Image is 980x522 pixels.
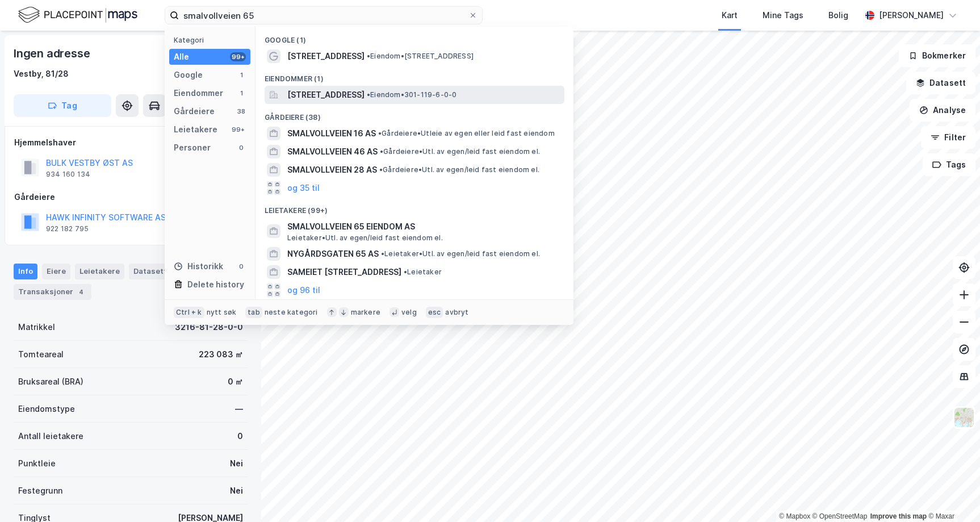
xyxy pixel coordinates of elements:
[379,165,539,174] span: Gårdeiere • Utl. av egen/leid fast eiendom el.
[287,283,320,297] button: og 96 til
[813,512,868,520] a: OpenStreetMap
[18,348,64,361] div: Tomteareal
[870,512,927,520] a: Improve this map
[237,143,246,152] div: 0
[46,170,90,179] div: 934 160 134
[237,107,246,116] div: 38
[265,308,318,317] div: neste kategori
[287,163,377,177] span: SMALVOLLVEIEN 28 AS
[179,7,468,24] input: Søk på adresse, matrikkel, gårdeiere, leietakere eller personer
[174,105,215,118] div: Gårdeiere
[174,123,217,136] div: Leietakere
[76,286,87,298] div: 4
[380,147,540,156] span: Gårdeiere • Utl. av egen/leid fast eiendom el.
[174,260,223,273] div: Historikk
[174,86,223,100] div: Eiendommer
[174,36,250,44] div: Kategori
[18,484,62,498] div: Festegrunn
[14,136,247,149] div: Hjemmelshaver
[921,126,975,149] button: Filter
[367,52,370,60] span: •
[378,129,382,137] span: •
[14,67,69,81] div: Vestby, 81/28
[351,308,380,317] div: markere
[237,70,246,80] div: 1
[899,44,975,67] button: Bokmerker
[237,262,246,271] div: 0
[256,65,573,86] div: Eiendommer (1)
[381,249,384,258] span: •
[401,308,417,317] div: velg
[779,512,810,520] a: Mapbox
[722,9,738,22] div: Kart
[287,127,376,140] span: SMALVOLLVEIEN 16 AS
[426,307,443,318] div: esc
[174,50,189,64] div: Alle
[187,278,244,291] div: Delete history
[18,5,137,25] img: logo.f888ab2527a4732fd821a326f86c7f29.svg
[199,348,243,361] div: 223 083 ㎡
[404,268,407,276] span: •
[75,264,124,279] div: Leietakere
[14,264,37,279] div: Info
[287,220,560,233] span: SMALVOLLVEIEN 65 EIENDOM AS
[129,264,185,279] div: Datasett
[445,308,468,317] div: avbryt
[378,129,555,138] span: Gårdeiere • Utleie av egen eller leid fast eiendom
[18,457,56,470] div: Punktleie
[367,90,457,99] span: Eiendom • 301-119-6-0-0
[14,94,111,117] button: Tag
[367,52,474,61] span: Eiendom • [STREET_ADDRESS]
[763,9,803,22] div: Mine Tags
[828,9,848,22] div: Bolig
[879,9,944,22] div: [PERSON_NAME]
[923,153,975,176] button: Tags
[287,181,320,195] button: og 35 til
[230,484,243,498] div: Nei
[175,320,243,334] div: 3216-81-28-0-0
[18,429,83,443] div: Antall leietakere
[287,49,365,63] span: [STREET_ADDRESS]
[237,89,246,98] div: 1
[379,165,383,174] span: •
[287,233,443,243] span: Leietaker • Utl. av egen/leid fast eiendom el.
[256,27,573,47] div: Google (1)
[256,104,573,124] div: Gårdeiere (38)
[230,457,243,470] div: Nei
[230,125,246,134] div: 99+
[174,307,204,318] div: Ctrl + k
[910,99,975,122] button: Analyse
[287,265,401,279] span: SAMEIET [STREET_ADDRESS]
[287,88,365,102] span: [STREET_ADDRESS]
[404,268,442,277] span: Leietaker
[18,402,75,416] div: Eiendomstype
[367,90,370,99] span: •
[18,375,83,389] div: Bruksareal (BRA)
[14,44,92,62] div: Ingen adresse
[174,68,203,82] div: Google
[14,190,247,204] div: Gårdeiere
[287,145,378,158] span: SMALVOLLVEIEN 46 AS
[953,407,975,428] img: Z
[237,429,243,443] div: 0
[906,72,975,94] button: Datasett
[923,467,980,522] div: Kontrollprogram for chat
[230,52,246,61] div: 99+
[287,247,379,261] span: NYGÅRDSGATEN 65 AS
[923,467,980,522] iframe: Chat Widget
[42,264,70,279] div: Eiere
[228,375,243,389] div: 0 ㎡
[235,402,243,416] div: —
[18,320,55,334] div: Matrikkel
[207,308,237,317] div: nytt søk
[381,249,540,258] span: Leietaker • Utl. av egen/leid fast eiendom el.
[46,224,89,233] div: 922 182 795
[380,147,383,156] span: •
[14,284,91,300] div: Transaksjoner
[256,197,573,218] div: Leietakere (99+)
[245,307,262,318] div: tab
[174,141,211,154] div: Personer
